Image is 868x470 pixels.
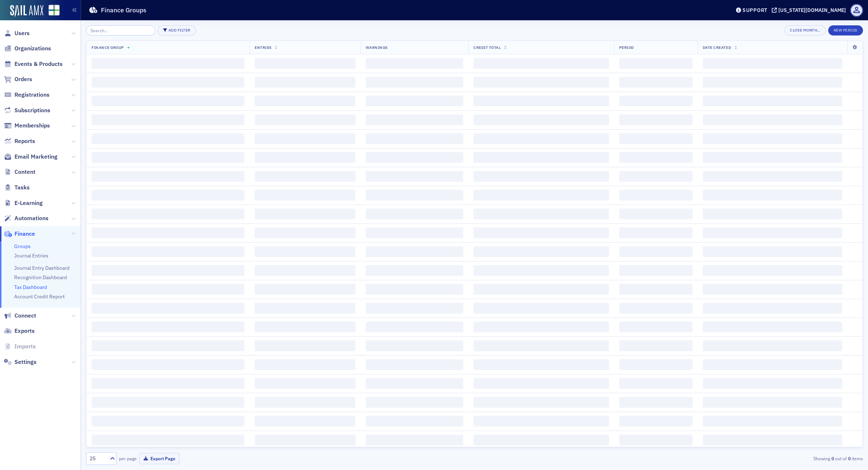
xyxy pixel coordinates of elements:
[14,106,50,114] span: Subscriptions
[255,322,356,332] span: ‌
[366,340,463,351] span: ‌
[14,91,50,99] span: Registrations
[4,137,35,145] a: Reports
[4,91,50,99] a: Registrations
[255,246,356,257] span: ‌
[703,152,842,163] span: ‌
[14,214,48,222] span: Automations
[366,397,463,408] span: ‌
[4,184,30,192] a: Tasks
[255,114,356,125] span: ‌
[619,322,693,332] span: ‌
[10,5,43,17] img: SailAMX
[90,455,106,462] div: 25
[101,6,146,14] h1: Finance Groups
[14,60,63,68] span: Events & Products
[703,284,842,295] span: ‌
[619,246,693,257] span: ‌
[609,455,863,462] div: Showing out of items
[14,122,50,130] span: Memberships
[366,77,463,88] span: ‌
[619,284,693,295] span: ‌
[619,114,693,125] span: ‌
[14,274,67,281] a: Recognition Dashboard
[473,152,609,163] span: ‌
[4,199,43,207] a: E-Learning
[4,122,50,130] a: Memberships
[14,293,65,300] a: Account Credit Report
[703,227,842,238] span: ‌
[778,7,846,13] div: [US_STATE][DOMAIN_NAME]
[619,152,693,163] span: ‌
[473,96,609,106] span: ‌
[366,114,463,125] span: ‌
[703,133,842,144] span: ‌
[14,284,47,290] a: Tax Dashboard
[473,435,609,445] span: ‌
[473,114,609,125] span: ‌
[828,25,863,35] button: New Period
[366,133,463,144] span: ‌
[14,45,51,53] span: Organizations
[473,378,609,389] span: ‌
[619,58,693,69] span: ‌
[158,25,196,35] button: Add Filter
[366,190,463,201] span: ‌
[366,171,463,182] span: ‌
[366,209,463,219] span: ‌
[14,29,30,37] span: Users
[14,327,35,335] span: Exports
[366,284,463,295] span: ‌
[703,359,842,370] span: ‌
[4,214,48,222] a: Automations
[255,209,356,219] span: ‌
[473,340,609,351] span: ‌
[92,284,244,295] span: ‌
[14,230,35,238] span: Finance
[4,153,58,161] a: Email Marketing
[92,265,244,276] span: ‌
[92,397,244,408] span: ‌
[703,322,842,332] span: ‌
[255,45,272,50] span: Entries
[473,190,609,201] span: ‌
[255,190,356,201] span: ‌
[619,77,693,88] span: ‌
[255,303,356,314] span: ‌
[366,246,463,257] span: ‌
[703,96,842,106] span: ‌
[473,209,609,219] span: ‌
[119,455,137,462] label: per page
[255,359,356,370] span: ‌
[4,29,30,37] a: Users
[14,358,37,366] span: Settings
[473,133,609,144] span: ‌
[255,340,356,351] span: ‌
[473,359,609,370] span: ‌
[92,322,244,332] span: ‌
[92,58,244,69] span: ‌
[255,133,356,144] span: ‌
[92,227,244,238] span: ‌
[92,209,244,219] span: ‌
[703,171,842,182] span: ‌
[703,114,842,125] span: ‌
[14,343,36,351] span: Imports
[4,327,35,335] a: Exports
[14,199,43,207] span: E-Learning
[14,252,48,259] a: Journal Entries
[473,58,609,69] span: ‌
[619,435,693,445] span: ‌
[619,209,693,219] span: ‌
[4,45,51,53] a: Organizations
[619,133,693,144] span: ‌
[255,77,356,88] span: ‌
[92,359,244,370] span: ‌
[619,416,693,427] span: ‌
[703,416,842,427] span: ‌
[92,435,244,445] span: ‌
[92,45,124,50] span: Finance Group
[784,25,825,35] button: Close Month…
[255,58,356,69] span: ‌
[619,340,693,351] span: ‌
